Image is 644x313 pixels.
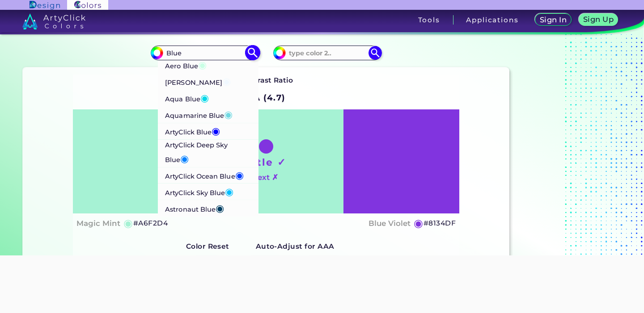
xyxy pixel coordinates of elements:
[466,17,518,23] h3: Applications
[30,1,59,9] img: ArtyClick Design logo
[424,217,456,229] h5: #8134DF
[123,218,133,229] h5: ◉
[254,171,278,184] h4: Text ✗
[186,242,229,250] strong: Color Reset
[165,57,207,73] p: Aero Blue
[537,14,570,25] a: Sign In
[541,17,565,23] h5: Sign In
[76,217,120,230] h4: Magic Mint
[239,76,293,84] strong: Contrast Ratio
[165,106,233,123] p: Aquamarine Blue
[97,255,547,311] iframe: Advertisement
[585,16,612,23] h5: Sign Up
[225,186,233,197] span: ◉
[165,167,244,184] p: ArtyClick Ocean Blue
[165,73,231,90] p: [PERSON_NAME]
[256,242,335,250] strong: Auto-Adjust for AAA
[165,139,252,167] p: ArtyClick Deep Sky Blue
[369,217,411,230] h4: Blue Violet
[414,218,424,229] h5: ◉
[165,184,234,200] p: ArtyClick Sky Blue
[163,47,246,59] input: type color 1..
[286,47,369,59] input: type color 2..
[165,217,208,233] p: Baby Blue
[418,17,440,23] h3: Tools
[235,169,244,181] span: ◉
[133,217,168,229] h5: #A6F2D4
[212,125,220,137] span: ◉
[165,123,220,139] p: ArtyClick Blue
[243,88,290,108] h2: AA (4.7)
[165,200,224,217] p: Astronaut Blue
[22,13,85,29] img: logo_artyclick_colors_white.svg
[224,109,233,120] span: ◉
[513,18,625,286] iframe: Advertisement
[222,75,231,87] span: ◉
[165,90,209,106] p: Aqua Blue
[246,155,287,169] h1: Title ✓
[216,202,224,214] span: ◉
[245,45,260,61] img: icon search
[200,92,209,104] span: ◉
[198,59,207,71] span: ◉
[580,14,616,25] a: Sign Up
[180,153,189,164] span: ◉
[369,46,382,59] img: icon search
